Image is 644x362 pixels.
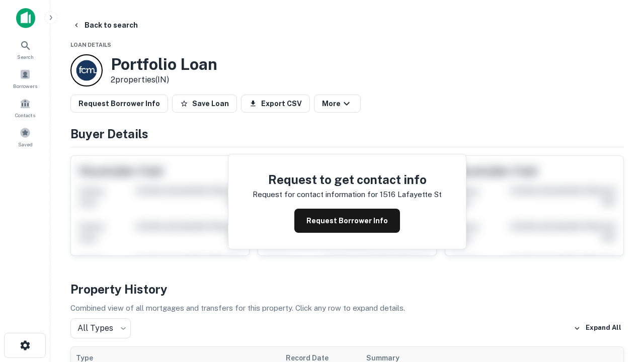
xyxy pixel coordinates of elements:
button: More [314,95,361,113]
a: Contacts [3,94,47,121]
button: Expand All [571,321,624,336]
button: Save Loan [172,95,237,113]
p: 1516 lafayette st [380,189,442,201]
button: Request Borrower Info [70,95,168,113]
button: Request Borrower Info [294,209,400,233]
a: Saved [3,123,47,150]
span: Contacts [15,111,35,119]
span: Borrowers [13,82,37,90]
button: Export CSV [241,95,310,113]
span: Search [17,53,34,61]
h4: Buyer Details [70,125,624,143]
a: Search [3,36,47,63]
span: Loan Details [70,42,111,48]
p: Combined view of all mortgages and transfers for this property. Click any row to expand details. [70,302,624,314]
p: 2 properties (IN) [111,74,217,86]
p: Request for contact information for [253,189,378,201]
button: Back to search [68,16,142,34]
img: capitalize-icon.png [16,8,35,28]
a: Borrowers [3,65,47,92]
h3: Portfolio Loan [111,55,217,74]
div: All Types [70,318,131,338]
h4: Request to get contact info [253,170,442,189]
h4: Property History [70,280,624,298]
span: Saved [18,140,33,148]
iframe: Chat Widget [594,282,644,330]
